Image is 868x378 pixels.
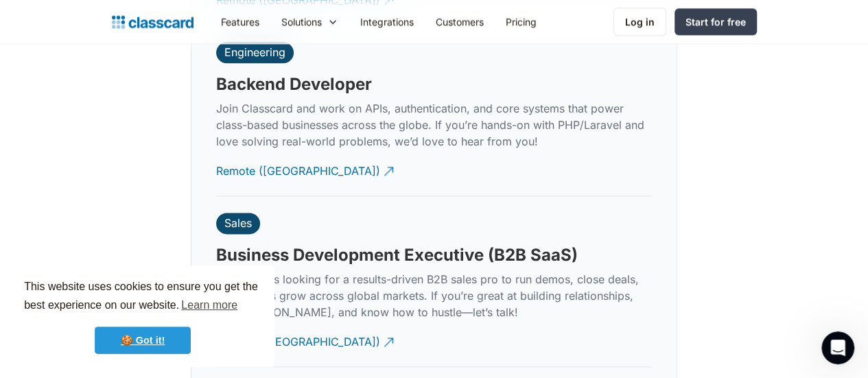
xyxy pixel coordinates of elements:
span: This website uses cookies to ensure you get the best experience on our website. [24,279,261,316]
h3: Backend Developer [216,74,372,95]
iframe: Intercom live chat [821,331,854,364]
div: Log in [625,14,655,29]
a: home [112,12,193,32]
div: Remote ([GEOGRAPHIC_DATA]) [216,152,380,179]
a: Remote ([GEOGRAPHIC_DATA]) [216,323,396,361]
div: Engineering [224,45,285,59]
div: Sales [224,216,252,230]
div: Start for free [685,14,746,29]
a: Customers [425,6,495,37]
div: Remote ([GEOGRAPHIC_DATA]) [216,323,380,350]
a: learn more about cookies [179,295,239,316]
a: Features [210,6,270,37]
a: Start for free [675,8,757,35]
div: cookieconsent [11,265,274,367]
a: Log in [613,8,666,36]
p: Classcard is looking for a results-driven B2B sales pro to run demos, close deals, and help us gr... [216,271,652,320]
a: Integrations [349,6,425,37]
p: Join Classcard and work on APIs, authentication, and core systems that power class-based business... [216,100,652,150]
a: dismiss cookie message [95,327,191,354]
div: Solutions [270,6,349,37]
h3: Business Development Executive (B2B SaaS) [216,245,578,265]
div: Solutions [281,14,322,29]
a: Pricing [495,6,548,37]
a: Remote ([GEOGRAPHIC_DATA]) [216,152,396,190]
